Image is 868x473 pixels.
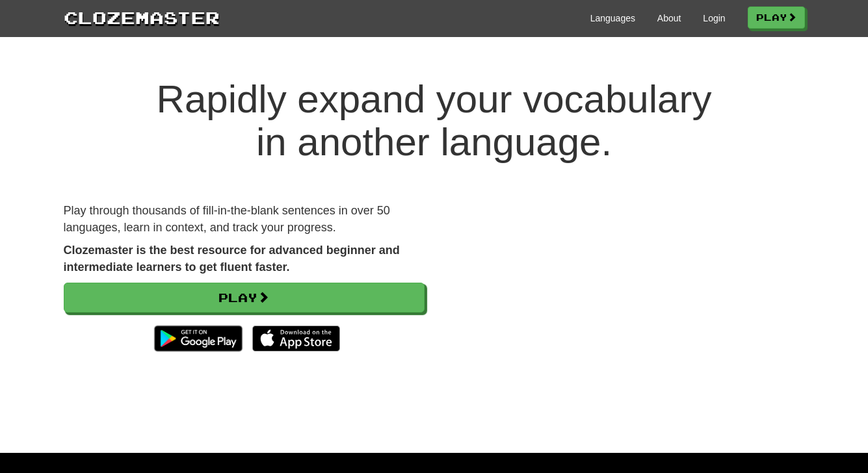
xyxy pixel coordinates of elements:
a: Login [703,12,725,25]
a: Play [748,6,805,29]
a: Clozemaster [64,5,220,29]
a: Play [64,283,425,313]
img: Download_on_the_App_Store_Badge_US-UK_135x40-25178aeef6eb6b83b96f5f2d004eda3bffbb37122de64afbaef7... [252,326,340,352]
a: Languages [590,12,635,25]
img: Get it on Google Play [148,319,248,358]
strong: Clozemaster is the best resource for advanced beginner and intermediate learners to get fluent fa... [64,244,400,274]
a: About [657,12,681,25]
p: Play through thousands of fill-in-the-blank sentences in over 50 languages, learn in context, and... [64,203,425,236]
